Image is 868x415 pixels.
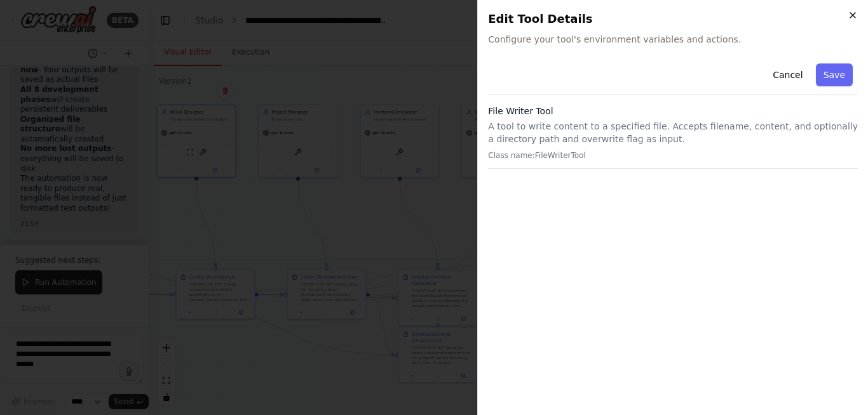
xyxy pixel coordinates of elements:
h3: File Writer Tool [488,105,858,117]
h2: Edit Tool Details [488,10,858,28]
span: Configure your tool's environment variables and actions. [488,33,858,46]
p: Class name: FileWriterTool [488,150,858,161]
button: Cancel [765,63,810,86]
p: A tool to write content to a specified file. Accepts filename, content, and optionally a director... [488,120,858,145]
button: Save [816,63,853,86]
